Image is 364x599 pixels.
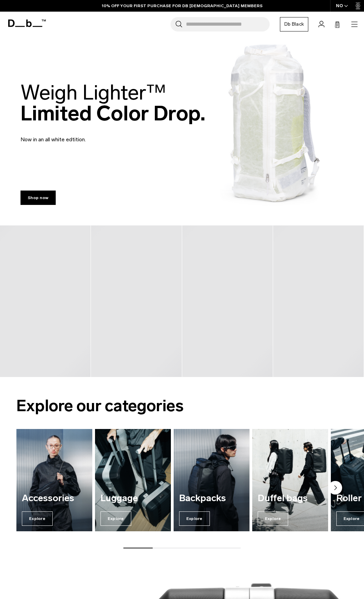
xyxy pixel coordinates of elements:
span: Explore [100,511,131,526]
h2: Explore our categories [16,394,348,418]
div: 2 / 7 [95,429,171,532]
p: Now in an all white edtition. [21,127,185,144]
h3: Backpacks [179,493,244,504]
div: 4 / 7 [252,429,328,532]
div: 1 / 7 [16,429,92,532]
h2: Limited Color Drop. [21,82,205,124]
button: Next slide [328,481,342,496]
a: Shop now [21,191,56,205]
div: 3 / 7 [174,429,250,532]
span: Weigh Lighter™ [21,80,166,105]
h3: Duffel bags [258,493,323,504]
span: Explore [22,511,53,526]
a: Backpacks Explore [174,429,250,532]
a: Accessories Explore [16,429,92,532]
a: Db Black [280,17,308,31]
h3: Accessories [22,493,87,504]
a: 10% OFF YOUR FIRST PURCHASE FOR DB [DEMOGRAPHIC_DATA] MEMBERS [102,3,262,9]
a: Duffel bags Explore [252,429,328,532]
span: Explore [258,511,288,526]
span: Explore [179,511,210,526]
h3: Luggage [100,493,165,504]
a: Luggage Explore [95,429,171,532]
